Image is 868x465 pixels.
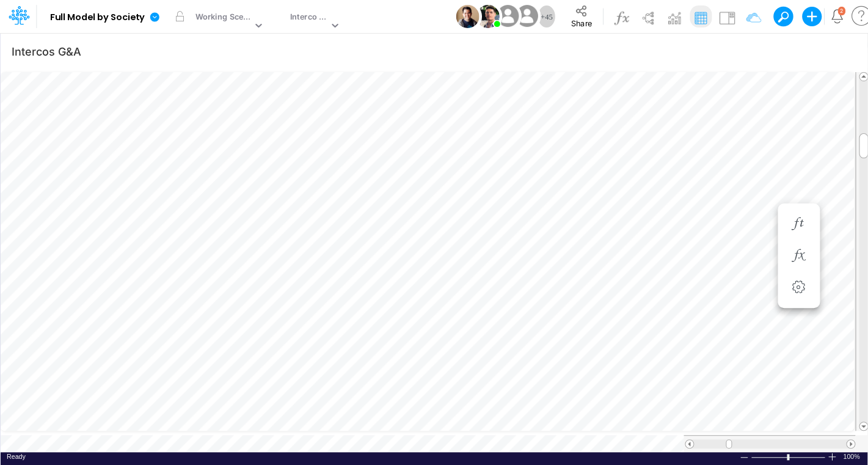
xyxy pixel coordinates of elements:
[541,13,553,21] span: + 45
[840,8,843,13] div: 2 unread items
[751,452,827,461] div: Zoom
[843,452,861,461] div: Zoom level
[739,453,749,462] div: Zoom Out
[787,454,789,460] div: Zoom
[843,452,861,461] span: 100%
[456,5,480,28] img: User Image Icon
[513,2,541,30] img: User Image Icon
[827,452,837,461] div: Zoom In
[290,11,329,25] div: Interco G&A
[11,38,602,64] input: Type a title here
[830,9,844,23] a: Notifications
[561,1,602,32] button: Share
[476,5,500,28] img: User Image Icon
[7,453,26,460] span: Ready
[50,12,145,23] b: Full Model by Society
[7,452,26,461] div: In Ready mode
[195,11,252,25] div: Working Scenario
[494,2,522,30] img: User Image Icon
[571,18,592,27] span: Share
